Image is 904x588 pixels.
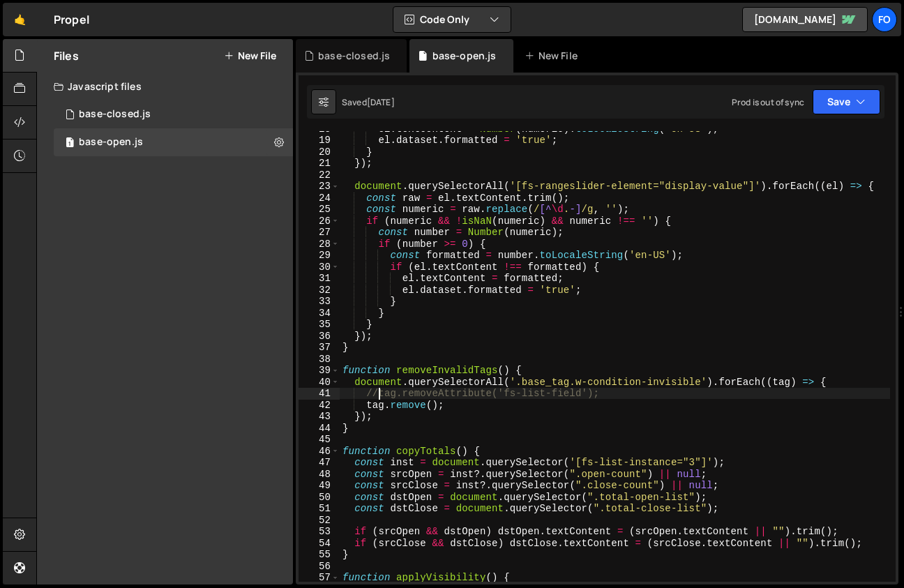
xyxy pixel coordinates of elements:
div: 37 [299,342,340,354]
div: 29 [299,250,340,262]
a: 🤙 [3,3,37,36]
span: 1 [66,138,74,149]
div: 50 [299,492,340,504]
div: 55 [299,549,340,561]
div: New File [525,49,583,63]
div: Prod is out of sync [732,96,804,108]
div: 22 [299,169,340,181]
div: Javascript files [37,73,293,100]
div: 47 [299,457,340,469]
h2: Files [54,48,79,63]
div: base-closed.js [318,49,390,63]
div: 20 [299,146,340,158]
div: 38 [299,354,340,365]
div: 28 [299,239,340,250]
div: 56 [299,561,340,573]
div: base-open.js [432,49,497,63]
div: 44 [299,423,340,435]
div: 26 [299,216,340,227]
div: 49 [299,480,340,492]
div: base-closed.js [79,108,151,121]
div: 34 [299,308,340,319]
a: [DOMAIN_NAME] [742,7,868,32]
div: base-open.js [79,136,143,149]
button: New File [224,50,276,61]
div: 52 [299,515,340,527]
div: 30 [299,262,340,273]
div: Propel [54,11,89,28]
div: 48 [299,469,340,481]
a: fo [872,7,897,32]
div: 27 [299,227,340,239]
div: 42 [299,400,340,412]
div: 45 [299,434,340,446]
div: 46 [299,446,340,458]
div: 19 [299,135,340,146]
div: 33 [299,296,340,308]
div: 39 [299,365,340,377]
button: Save [813,89,880,114]
div: 17111/47461.js [54,100,293,128]
div: Saved [342,96,395,108]
div: 36 [299,331,340,342]
div: 23 [299,181,340,193]
div: 51 [299,503,340,515]
div: 17111/47186.js [54,128,293,156]
div: 21 [299,158,340,169]
button: Code Only [393,7,511,32]
div: 54 [299,538,340,550]
div: 32 [299,285,340,296]
div: 25 [299,204,340,216]
div: 40 [299,377,340,389]
div: 31 [299,273,340,285]
div: 41 [299,388,340,400]
div: 53 [299,526,340,538]
div: 24 [299,193,340,204]
div: 43 [299,411,340,423]
div: 35 [299,319,340,331]
div: [DATE] [367,96,395,108]
div: 57 [299,572,340,584]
